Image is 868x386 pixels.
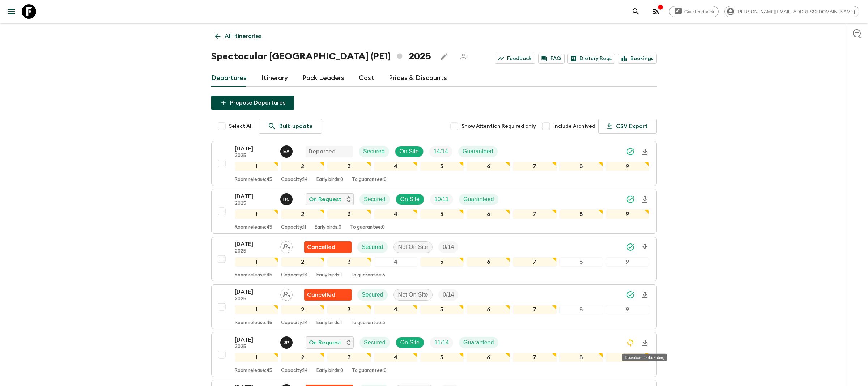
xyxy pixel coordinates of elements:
p: [DATE] [235,240,275,249]
a: Feedback [495,54,535,64]
div: Flash Pack cancellation [304,241,352,253]
p: Room release: 45 [235,320,272,326]
span: Share this itinerary [457,49,472,64]
svg: Download Onboarding [641,243,649,252]
p: Bulk update [279,122,313,131]
p: To guarantee: 0 [352,368,387,374]
a: FAQ [538,54,565,64]
div: 8 [559,209,603,219]
div: Trip Fill [430,194,453,205]
div: On Site [395,146,424,157]
svg: Download Onboarding [641,339,649,347]
div: [PERSON_NAME][EMAIL_ADDRESS][DOMAIN_NAME] [724,6,859,17]
span: Ernesto Andrade [280,148,294,153]
div: 4 [374,209,417,219]
svg: Download Onboarding [641,195,649,204]
div: 8 [559,257,603,267]
div: Download Onboarding [622,354,667,361]
p: To guarantee: 0 [352,177,387,183]
p: Room release: 45 [235,368,272,374]
div: 1 [235,162,278,171]
button: Edit this itinerary [437,49,451,64]
p: To guarantee: 3 [350,272,385,278]
div: 2 [281,305,324,314]
button: search adventures [629,4,643,19]
a: Cost [359,69,374,87]
p: 14 / 14 [434,147,448,156]
p: Capacity: 14 [281,368,308,374]
div: 4 [374,162,417,171]
p: Guaranteed [463,195,494,204]
p: To guarantee: 0 [350,225,385,230]
p: Early birds: 0 [315,225,341,230]
span: Hector Carillo [280,195,294,201]
div: 6 [467,353,510,362]
span: Assign pack leader [280,291,293,297]
p: On Site [400,195,420,204]
button: CSV Export [598,119,657,134]
div: 4 [374,353,417,362]
button: [DATE]2025Hector Carillo On RequestSecuredOn SiteTrip FillGuaranteed123456789Room release:45Capac... [211,189,657,234]
span: Give feedback [680,9,718,14]
div: 5 [420,257,464,267]
svg: Synced Successfully [626,290,635,299]
div: 2 [281,209,324,219]
p: [DATE] [235,335,275,344]
div: 2 [281,162,324,171]
p: On Site [400,147,419,156]
div: 8 [559,305,603,314]
a: All itineraries [211,29,265,43]
div: 7 [513,162,556,171]
div: 3 [327,209,371,219]
p: Capacity: 11 [281,225,306,230]
p: Room release: 45 [235,272,272,278]
p: Early birds: 1 [316,272,342,278]
div: 5 [420,305,464,314]
span: [PERSON_NAME][EMAIL_ADDRESS][DOMAIN_NAME] [733,9,859,14]
div: Secured [359,337,390,348]
div: Secured [357,241,388,253]
p: Not On Site [398,243,428,251]
svg: Synced Successfully [626,243,635,251]
h1: Spectacular [GEOGRAPHIC_DATA] (PE1) 2025 [211,49,431,64]
p: Early birds: 0 [316,177,343,183]
div: 2 [281,353,324,362]
div: 1 [235,353,278,362]
button: [DATE]2025Joseph PimentelOn RequestSecuredOn SiteTrip FillGuaranteed123456789Room release:45Capac... [211,332,657,377]
div: 9 [606,353,649,362]
p: Guaranteed [463,338,494,347]
button: HC [280,193,294,205]
p: [DATE] [235,144,275,153]
div: Flash Pack cancellation [304,289,352,301]
p: 2025 [235,249,275,254]
div: 9 [606,162,649,171]
svg: Download Onboarding [641,291,649,300]
a: Dietary Reqs [567,54,615,64]
div: On Site [396,194,424,205]
div: 9 [606,257,649,267]
div: 1 [235,209,278,219]
div: 8 [559,162,603,171]
div: Not On Site [393,241,433,253]
p: 2025 [235,153,275,159]
p: Secured [364,338,386,347]
div: 2 [281,257,324,267]
div: 6 [467,305,510,314]
button: [DATE]2025Assign pack leaderFlash Pack cancellationSecuredNot On SiteTrip Fill123456789Room relea... [211,284,657,329]
p: Secured [362,243,383,251]
div: Trip Fill [430,337,453,348]
button: [DATE]2025Assign pack leaderFlash Pack cancellationSecuredNot On SiteTrip Fill123456789Room relea... [211,237,657,281]
span: Select All [229,123,253,130]
svg: Synced Successfully [626,147,635,156]
p: Room release: 45 [235,177,272,183]
svg: Synced Successfully [626,195,635,204]
p: Cancelled [307,243,335,251]
p: 0 / 14 [443,290,454,299]
p: 2025 [235,296,275,302]
div: 3 [327,257,371,267]
a: Give feedback [669,6,719,17]
div: Secured [359,194,390,205]
p: On Request [309,195,341,204]
svg: Download Onboarding [641,148,649,156]
p: Capacity: 14 [281,320,308,326]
